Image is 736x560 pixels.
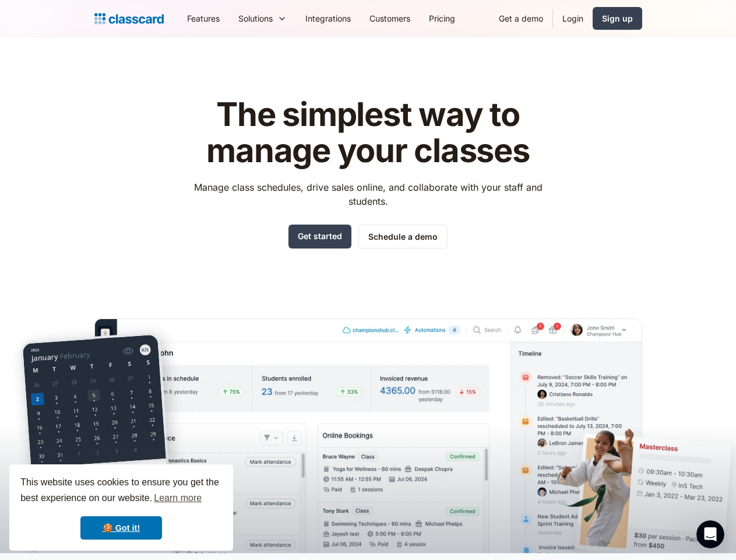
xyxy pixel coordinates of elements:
a: Login [553,5,593,32]
div: Solutions [229,5,296,32]
a: Integrations [296,5,360,32]
a: dismiss cookie message [80,516,162,540]
div: Sign up [602,12,633,24]
a: Get a demo [490,5,552,32]
a: home [94,10,164,27]
p: Manage class schedules, drive sales online, and collaborate with your staff and students. [183,180,553,208]
a: Customers [360,5,420,32]
iframe: Intercom live chat [696,520,724,548]
a: Schedule a demo [358,225,448,249]
a: Pricing [420,5,464,32]
span: This website uses cookies to ensure you get the best experience on our website. [20,475,222,507]
a: Features [178,5,229,32]
a: Get started [288,225,351,249]
a: learn more about cookies [152,489,203,507]
div: cookieconsent [9,464,233,551]
a: Sign up [593,7,642,30]
h1: The simplest way to manage your classes [183,97,553,169]
div: Solutions [238,12,273,24]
